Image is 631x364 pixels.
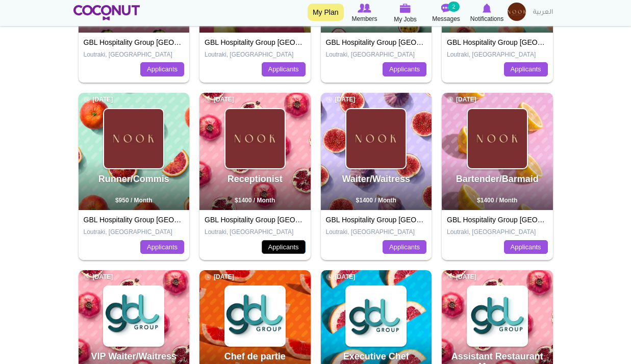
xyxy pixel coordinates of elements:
[115,197,153,204] span: $950 / Month
[224,351,286,361] a: Chef de partie
[326,50,427,59] p: Loutraki, [GEOGRAPHIC_DATA]
[447,273,476,281] span: [DATE]
[84,95,113,104] span: [DATE]
[205,216,351,224] a: GBL Hospitality Group [GEOGRAPHIC_DATA]
[470,14,503,24] span: Notifications
[326,216,473,224] a: GBL Hospitality Group [GEOGRAPHIC_DATA]
[326,273,356,281] span: [DATE]
[383,62,426,76] a: Applicants
[84,228,185,237] p: Loutraki, [GEOGRAPHIC_DATA]
[504,62,548,76] a: Applicants
[326,38,473,46] a: GBL Hospitality Group [GEOGRAPHIC_DATA]
[447,228,548,237] p: Loutraki, [GEOGRAPHIC_DATA]
[448,2,459,12] small: 2
[400,4,411,13] img: My Jobs
[356,197,396,204] span: $1400 / Month
[356,19,396,27] span: $1500 / Month
[235,19,275,27] span: $3000 / Month
[262,62,306,76] a: Applicants
[477,197,517,204] span: $1400 / Month
[342,174,410,184] a: Waiter/Waitress
[447,50,548,59] p: Loutraki, [GEOGRAPHIC_DATA]
[228,174,283,184] a: Receptionist
[140,240,184,254] a: Applicants
[205,38,351,46] a: GBL Hospitality Group [GEOGRAPHIC_DATA]
[326,228,427,237] p: Loutraki, [GEOGRAPHIC_DATA]
[98,174,169,184] a: Runner/Commis
[84,273,113,281] span: [DATE]
[205,95,234,104] span: [DATE]
[114,19,154,27] span: $1100 / Month
[73,5,140,20] img: Home
[140,62,184,76] a: Applicants
[84,50,185,59] p: Loutraki, [GEOGRAPHIC_DATA]
[483,4,491,13] img: Notifications
[343,351,409,361] a: Executive Chef
[447,95,476,104] span: [DATE]
[467,3,508,24] a: Notifications Notifications
[344,3,385,24] a: Browse Members Members
[441,4,451,13] img: Messages
[426,3,467,24] a: Messages Messages 2
[351,14,377,24] span: Members
[432,14,460,24] span: Messages
[477,19,517,27] span: $1300 / Month
[447,216,594,224] a: GBL Hospitality Group [GEOGRAPHIC_DATA]
[205,228,306,237] p: Loutraki, [GEOGRAPHIC_DATA]
[308,4,344,21] a: My Plan
[326,95,356,104] span: [DATE]
[528,3,558,23] a: العربية
[447,38,594,46] a: GBL Hospitality Group [GEOGRAPHIC_DATA]
[235,197,275,204] span: $1400 / Month
[456,174,539,184] a: Bartender/Barmaid
[394,14,417,24] span: My Jobs
[91,351,176,361] a: VIP Waiter/Waitress
[205,273,234,281] span: [DATE]
[504,240,548,254] a: Applicants
[262,240,306,254] a: Applicants
[358,4,371,13] img: Browse Members
[84,38,231,46] a: GBL Hospitality Group [GEOGRAPHIC_DATA]
[385,3,426,24] a: My Jobs My Jobs
[383,240,426,254] a: Applicants
[205,50,306,59] p: Loutraki, [GEOGRAPHIC_DATA]
[84,216,231,224] a: GBL Hospitality Group [GEOGRAPHIC_DATA]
